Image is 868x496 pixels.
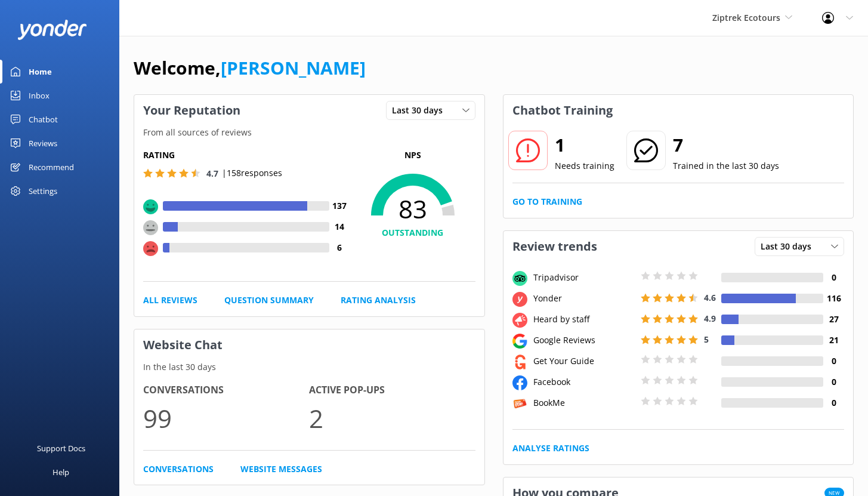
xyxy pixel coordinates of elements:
div: Home [29,60,52,84]
h4: 14 [329,220,350,233]
div: Google Reviews [530,334,638,347]
h3: Review trends [503,231,606,262]
h2: 7 [673,131,779,159]
h3: Chatbot Training [503,95,622,126]
h3: Website Chat [134,329,484,361]
p: 99 [143,398,309,438]
span: 4.9 [704,313,716,324]
p: From all sources of reviews [134,126,484,139]
h4: 0 [823,375,844,389]
h3: Your Reputation [134,95,249,126]
a: Rating Analysis [341,294,416,307]
a: Analyse Ratings [512,442,589,455]
div: Get Your Guide [530,355,638,368]
h4: 137 [329,199,350,212]
h4: 116 [823,292,844,305]
div: Reviews [29,131,57,155]
p: Trained in the last 30 days [673,159,779,172]
p: NPS [350,149,475,162]
h1: Welcome, [134,54,366,82]
span: Ziptrek Ecotours [712,12,780,23]
div: Heard by staff [530,313,638,326]
div: Yonder [530,292,638,305]
a: Question Summary [224,294,314,307]
p: In the last 30 days [134,361,484,374]
div: Support Docs [37,436,85,460]
a: Conversations [143,463,214,476]
h4: OUTSTANDING [350,226,475,239]
span: 4.6 [704,292,716,303]
span: 83 [350,194,475,224]
p: Needs training [555,159,614,172]
h4: 6 [329,241,350,254]
a: Website Messages [240,463,322,476]
p: | 158 responses [222,167,282,180]
span: Last 30 days [392,104,450,117]
div: Facebook [530,375,638,389]
h2: 1 [555,131,614,159]
h4: Active Pop-ups [309,383,475,398]
div: Inbox [29,84,50,107]
h4: 0 [823,355,844,368]
div: Tripadvisor [530,271,638,284]
div: Chatbot [29,107,58,131]
h4: 0 [823,271,844,284]
h4: Conversations [143,383,309,398]
h4: 27 [823,313,844,326]
div: Settings [29,179,57,203]
h4: 0 [823,396,844,409]
a: All Reviews [143,294,197,307]
div: Recommend [29,155,74,179]
span: 4.7 [206,168,218,179]
div: BookMe [530,396,638,409]
h5: Rating [143,149,350,162]
p: 2 [309,398,475,438]
span: 5 [704,334,709,345]
div: Help [52,460,69,484]
img: yonder-white-logo.png [18,20,87,39]
a: Go to Training [512,195,582,208]
h4: 21 [823,334,844,347]
span: Last 30 days [761,240,818,253]
a: [PERSON_NAME] [221,56,366,80]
